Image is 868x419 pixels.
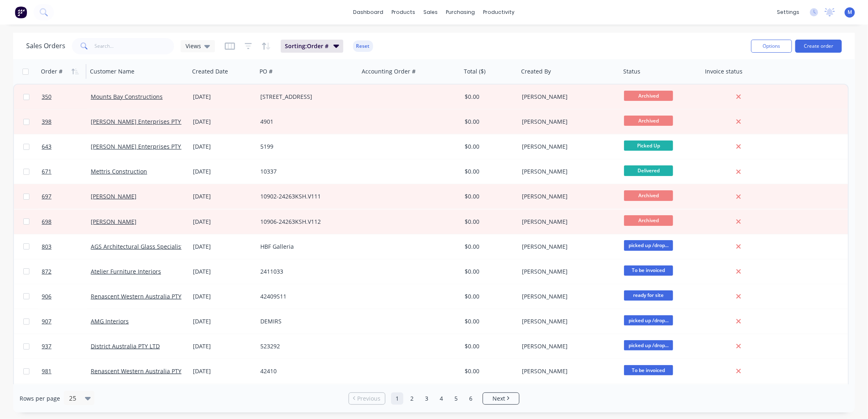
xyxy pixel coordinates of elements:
[42,184,91,209] a: 697
[193,143,254,151] div: [DATE]
[349,6,388,18] a: dashboard
[193,118,254,126] div: [DATE]
[193,367,254,375] div: [DATE]
[260,167,351,176] div: 10337
[186,42,201,50] span: Views
[388,6,420,18] div: products
[260,317,351,325] div: DEMIRS
[42,218,51,226] span: 698
[41,67,63,76] div: Order #
[492,394,505,403] span: Next
[624,290,673,301] span: ready for site
[450,392,462,405] a: Page 5
[465,292,513,301] div: $0.00
[521,67,551,76] div: Created By
[42,243,51,251] span: 803
[42,93,51,101] span: 350
[522,192,613,201] div: [PERSON_NAME]
[522,317,613,325] div: [PERSON_NAME]
[42,317,51,325] span: 907
[193,218,254,226] div: [DATE]
[193,342,254,350] div: [DATE]
[91,243,186,250] a: AGS Architectural Glass Specialists
[260,93,351,101] div: [STREET_ADDRESS]
[522,118,613,126] div: [PERSON_NAME]
[795,40,842,53] button: Create order
[442,6,479,18] div: purchasing
[624,315,673,325] span: picked up /drop...
[465,267,513,276] div: $0.00
[751,40,792,53] button: Options
[91,143,193,150] a: [PERSON_NAME] Enterprises PTY LTD
[624,116,673,126] span: Archived
[91,267,161,275] a: Atelier Furniture Interiors
[193,192,254,201] div: [DATE]
[522,292,613,301] div: [PERSON_NAME]
[91,367,193,375] a: Renascent Western Australia PTY LTD
[465,342,513,350] div: $0.00
[285,42,329,50] span: Sorting: Order #
[42,143,51,151] span: 643
[42,118,51,126] span: 398
[42,85,91,109] a: 350
[522,218,613,226] div: [PERSON_NAME]
[91,292,193,300] a: Renascent Western Australia PTY LTD
[15,6,27,18] img: Factory
[91,342,160,350] a: District Australia PTY LTD
[522,93,613,101] div: [PERSON_NAME]
[624,215,673,225] span: Archived
[193,317,254,325] div: [DATE]
[353,40,373,52] button: Reset
[42,267,51,276] span: 872
[623,67,640,76] div: Status
[193,243,254,251] div: [DATE]
[91,192,136,200] a: [PERSON_NAME]
[624,265,673,276] span: To be invoiced
[42,309,91,334] a: 907
[362,67,416,76] div: Accounting Order #
[260,243,351,251] div: HBF Galleria
[42,134,91,159] a: 643
[260,192,351,201] div: 10902-24263KSH.V111
[42,284,91,309] a: 906
[522,167,613,176] div: [PERSON_NAME]
[435,392,447,405] a: Page 4
[193,93,254,101] div: [DATE]
[465,317,513,325] div: $0.00
[91,118,193,125] a: [PERSON_NAME] Enterprises PTY LTD
[848,9,852,16] span: M
[345,392,523,405] ul: Pagination
[705,67,743,76] div: Invoice status
[465,218,513,226] div: $0.00
[522,267,613,276] div: [PERSON_NAME]
[42,167,51,176] span: 671
[624,140,673,151] span: Picked Up
[465,118,513,126] div: $0.00
[260,218,351,226] div: 10906-24263KSH.V112
[464,67,485,76] div: Total ($)
[358,394,381,403] span: Previous
[260,118,351,126] div: 4901
[624,365,673,375] span: To be invoiced
[465,167,513,176] div: $0.00
[479,6,519,18] div: productivity
[465,243,513,251] div: $0.00
[522,143,613,151] div: [PERSON_NAME]
[465,93,513,101] div: $0.00
[91,93,163,100] a: Mounts Bay Constructions
[42,234,91,259] a: 803
[90,67,134,76] div: Customer Name
[773,6,803,18] div: settings
[42,109,91,134] a: 398
[95,38,174,54] input: Search...
[193,267,254,276] div: [DATE]
[624,165,673,176] span: Delivered
[522,367,613,375] div: [PERSON_NAME]
[260,143,351,151] div: 5199
[42,292,51,301] span: 906
[42,359,91,383] a: 981
[465,392,477,405] a: Page 6
[391,392,403,405] a: Page 1 is your current page
[42,334,91,359] a: 937
[483,394,519,403] a: Next page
